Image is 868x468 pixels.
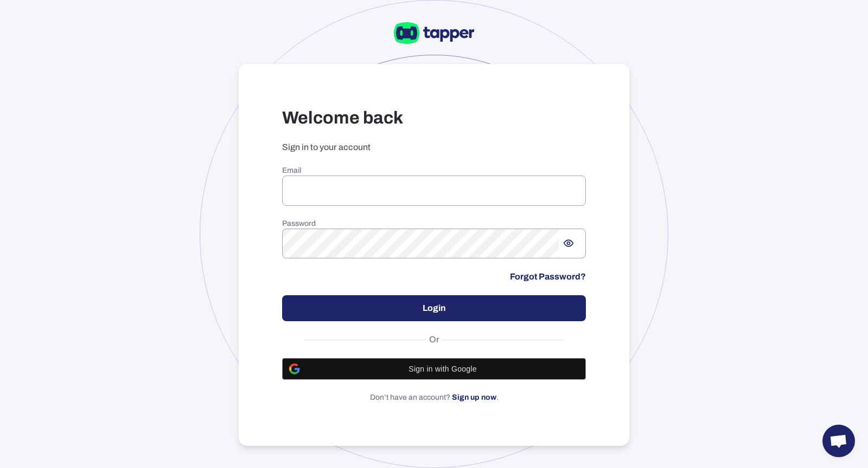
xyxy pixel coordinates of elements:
[282,358,586,380] button: Sign in with Google
[282,107,586,129] h3: Welcome back
[559,233,578,253] button: Show password
[282,393,586,402] p: Don’t have an account? .
[307,365,579,373] span: Sign in with Google
[282,219,586,229] h6: Password
[822,425,855,457] div: Open chat
[426,334,442,345] span: Or
[452,393,496,401] a: Sign up now
[282,166,586,175] h6: Email
[282,142,586,153] p: Sign in to your account
[510,271,586,282] a: Forgot Password?
[282,295,586,321] button: Login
